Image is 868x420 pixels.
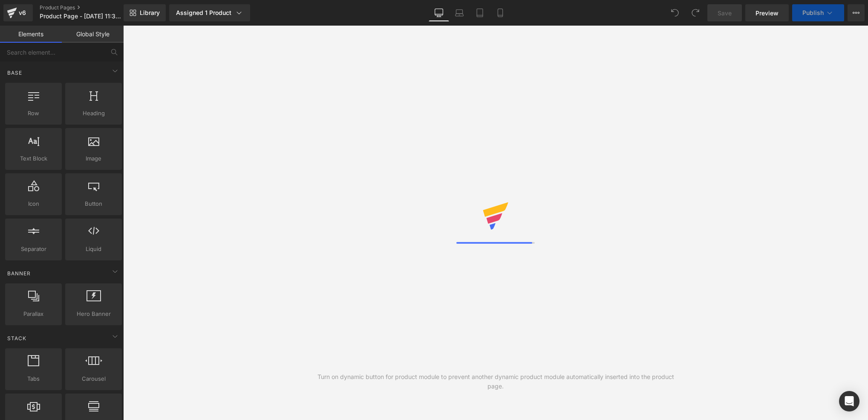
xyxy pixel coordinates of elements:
[6,334,27,342] span: Stack
[490,4,510,21] a: Mobile
[792,4,844,21] button: Publish
[6,269,32,277] span: Banner
[309,372,682,391] div: Turn on dynamic button for product module to prevent another dynamic product module automatically...
[470,4,490,21] a: Tablet
[756,9,779,17] span: Preview
[8,309,59,318] span: Parallax
[6,69,23,77] span: Base
[68,309,119,318] span: Hero Banner
[8,154,59,163] span: Text Block
[848,4,865,21] button: More
[124,4,166,21] a: New Library
[140,9,160,17] span: Library
[745,4,789,21] a: Preview
[8,245,59,254] span: Separator
[40,4,138,11] a: Product Pages
[68,199,119,208] span: Button
[68,374,119,383] span: Carousel
[839,391,859,411] div: Open Intercom Messenger
[718,9,732,17] span: Save
[429,4,449,21] a: Desktop
[68,109,119,118] span: Heading
[62,26,124,43] a: Global Style
[68,154,119,163] span: Image
[8,109,59,118] span: Row
[449,4,470,21] a: Laptop
[8,374,59,383] span: Tabs
[666,4,683,21] button: Undo
[802,9,824,16] span: Publish
[68,245,119,254] span: Liquid
[176,9,243,17] div: Assigned 1 Product
[687,4,704,21] button: Redo
[17,7,28,18] div: v6
[40,13,121,20] span: Product Page - [DATE] 11:38:37
[3,4,33,21] a: v6
[8,199,59,208] span: Icon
